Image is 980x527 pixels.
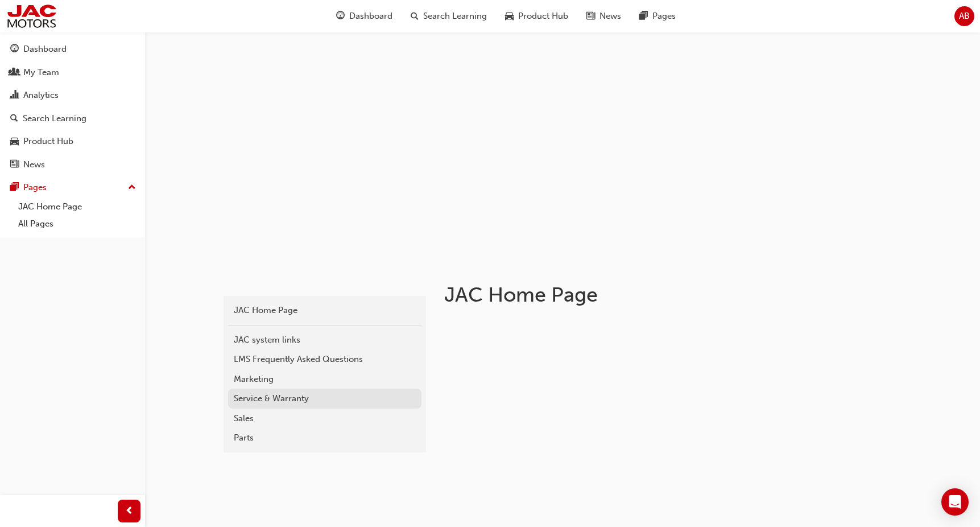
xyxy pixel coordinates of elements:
[228,389,421,409] a: Service & Warranty
[23,135,73,148] div: Product Hub
[6,3,57,29] img: jac-portal
[630,5,685,28] a: pages-iconPages
[5,62,140,83] a: My Team
[23,66,59,79] div: My Team
[23,43,67,56] div: Dashboard
[5,85,140,106] a: Analytics
[5,108,140,129] a: Search Learning
[402,5,496,28] a: search-iconSearch Learning
[411,9,419,23] span: search-icon
[10,183,19,193] span: pages-icon
[5,177,140,198] button: Pages
[505,9,514,23] span: car-icon
[228,330,421,350] a: JAC system links
[496,5,577,28] a: car-iconProduct Hub
[10,68,19,78] span: people-icon
[652,10,676,23] span: Pages
[10,114,18,124] span: search-icon
[234,353,416,366] div: LMS Frequently Asked Questions
[5,131,140,152] a: Product Hub
[10,160,19,170] span: news-icon
[5,39,140,60] a: Dashboard
[228,369,421,389] a: Marketing
[444,282,817,307] h1: JAC Home Page
[423,10,487,23] span: Search Learning
[959,10,970,23] span: AB
[234,334,416,347] div: JAC system links
[23,112,86,125] div: Search Learning
[349,10,392,23] span: Dashboard
[941,488,969,516] div: Open Intercom Messenger
[518,10,568,23] span: Product Hub
[228,349,421,369] a: LMS Frequently Asked Questions
[327,5,402,28] a: guage-iconDashboard
[577,5,630,28] a: news-iconNews
[234,304,416,317] div: JAC Home Page
[228,428,421,448] a: Parts
[125,504,134,518] span: prev-icon
[10,137,19,147] span: car-icon
[23,158,45,171] div: News
[586,9,595,23] span: news-icon
[10,44,19,55] span: guage-icon
[14,198,140,216] a: JAC Home Page
[14,215,140,233] a: All Pages
[5,154,140,175] a: News
[10,90,19,101] span: chart-icon
[234,373,416,386] div: Marketing
[228,300,421,320] a: JAC Home Page
[336,9,345,23] span: guage-icon
[5,36,140,177] button: DashboardMy TeamAnalyticsSearch LearningProduct HubNews
[23,89,59,102] div: Analytics
[639,9,648,23] span: pages-icon
[128,180,136,195] span: up-icon
[954,6,974,26] button: AB
[228,409,421,429] a: Sales
[599,10,621,23] span: News
[23,181,47,194] div: Pages
[234,412,416,425] div: Sales
[234,392,416,405] div: Service & Warranty
[234,431,416,444] div: Parts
